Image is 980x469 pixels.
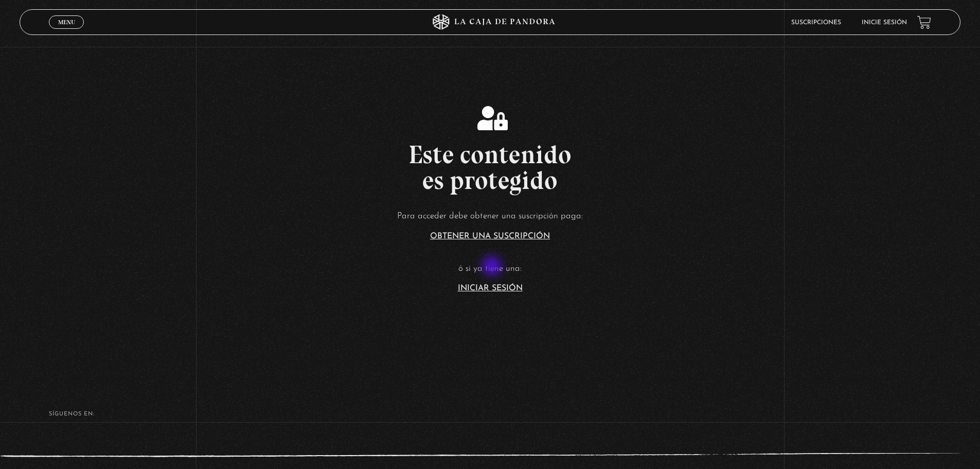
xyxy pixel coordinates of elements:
a: Suscripciones [791,20,841,26]
a: Obtener una suscripción [430,232,550,240]
a: View your shopping cart [917,15,931,29]
a: Iniciar Sesión [458,284,523,292]
span: Cerrar [55,28,79,35]
h4: SÍguenos en: [49,411,931,417]
a: Inicie sesión [862,20,907,26]
span: Menu [58,19,75,25]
